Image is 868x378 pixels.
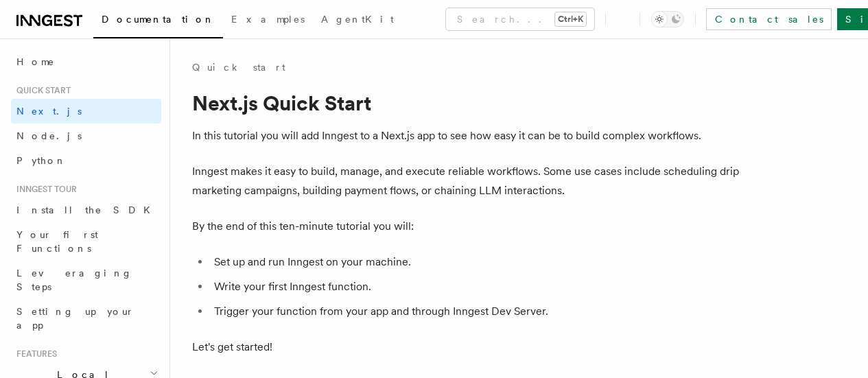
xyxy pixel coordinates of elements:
span: Leveraging Steps [16,268,132,292]
span: Node.js [16,130,82,141]
p: Let's get started! [192,338,741,357]
span: Examples [231,14,305,25]
span: Setting up your app [16,306,134,331]
button: Toggle dark mode [651,11,684,27]
a: Node.js [11,123,161,148]
a: Next.js [11,99,161,123]
a: Documentation [93,4,223,38]
p: Inngest makes it easy to build, manage, and execute reliable workflows. Some use cases include sc... [192,162,741,200]
a: Install the SDK [11,198,161,222]
li: Trigger your function from your app and through Inngest Dev Server. [210,302,741,321]
span: Your first Functions [16,229,98,254]
li: Set up and run Inngest on your machine. [210,252,741,272]
span: Inngest tour [11,184,77,195]
span: Install the SDK [16,204,159,215]
span: AgentKit [321,14,394,25]
span: Home [16,55,55,69]
a: Setting up your app [11,299,161,338]
h1: Next.js Quick Start [192,91,741,115]
span: Python [16,155,67,166]
li: Write your first Inngest function. [210,277,741,296]
span: Quick start [11,85,71,96]
a: Quick start [192,60,285,74]
a: Leveraging Steps [11,261,161,299]
span: Documentation [102,14,215,25]
a: AgentKit [313,4,402,37]
p: In this tutorial you will add Inngest to a Next.js app to see how easy it can be to build complex... [192,126,741,145]
a: Python [11,148,161,173]
a: Contact sales [706,8,832,30]
p: By the end of this ten-minute tutorial you will: [192,217,741,236]
a: Home [11,49,161,74]
kbd: Ctrl+K [555,12,586,26]
span: Features [11,349,57,359]
span: Next.js [16,106,82,117]
button: Search...Ctrl+K [446,8,594,30]
a: Your first Functions [11,222,161,261]
a: Examples [223,4,313,37]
